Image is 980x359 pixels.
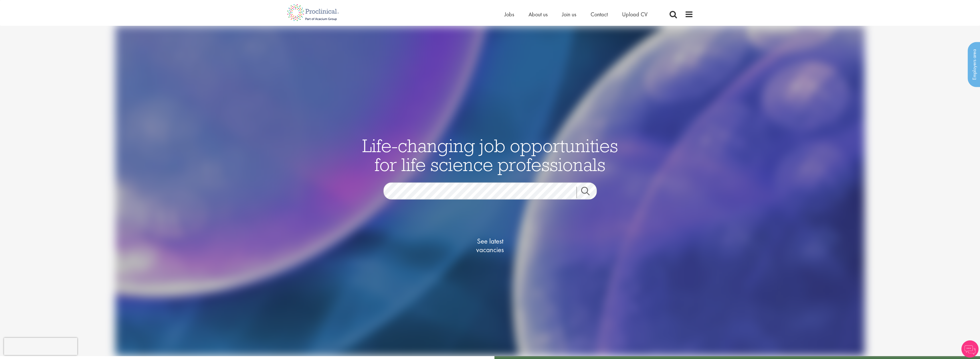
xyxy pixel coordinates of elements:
[528,11,548,18] a: About us
[362,134,618,176] span: Life-changing job opportunities for life science professionals
[577,187,601,198] a: Job search submit button
[504,11,514,18] a: Jobs
[562,11,576,18] a: Join us
[462,214,519,277] a: See latestvacancies
[115,26,865,356] img: candidate home
[591,11,608,18] a: Contact
[462,237,519,254] span: See latest vacancies
[4,338,77,355] iframe: reCAPTCHA
[622,11,648,18] a: Upload CV
[961,340,979,358] img: Chatbot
